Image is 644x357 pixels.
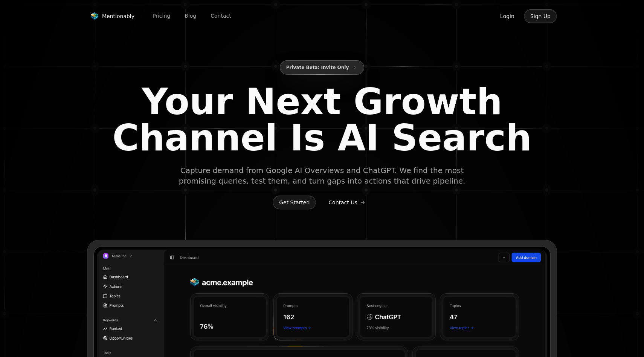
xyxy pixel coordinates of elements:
span: Contact Us [328,199,357,206]
button: Contact Us [322,195,371,210]
span: Capture demand from Google AI Overviews and ChatGPT. We find the most promising queries, test the... [177,165,467,186]
img: Mentionably logo [90,12,99,20]
span: Private Beta: Invite Only [286,63,349,72]
button: Get Started [273,195,316,210]
span: Mentionably [102,12,134,20]
a: Contact [204,10,237,22]
a: Mentionably [87,11,137,21]
span: Your Next Growth Channel Is AI Search [105,84,539,156]
button: Sign Up [524,9,557,23]
a: Blog [179,10,202,22]
button: Login [494,9,521,23]
button: Private Beta: Invite Only [280,60,365,75]
a: Pricing [147,10,176,22]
